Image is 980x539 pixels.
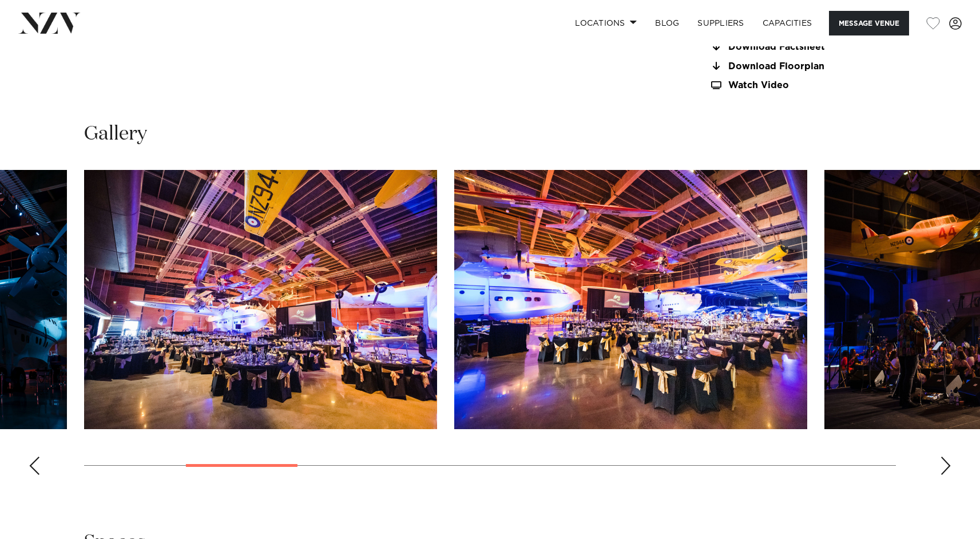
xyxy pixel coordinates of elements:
a: Locations [566,11,646,35]
a: SUPPLIERS [688,11,753,35]
a: Download Floorplan [709,61,896,72]
h2: Gallery [84,121,147,147]
a: Watch Video [709,81,896,90]
img: nzv-logo.png [18,13,81,33]
a: BLOG [646,11,688,35]
swiper-slide: 4 / 16 [454,170,807,429]
a: Capacities [753,11,822,35]
button: Message Venue [829,11,909,35]
a: Download Factsheet [709,42,896,52]
swiper-slide: 3 / 16 [84,170,437,429]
